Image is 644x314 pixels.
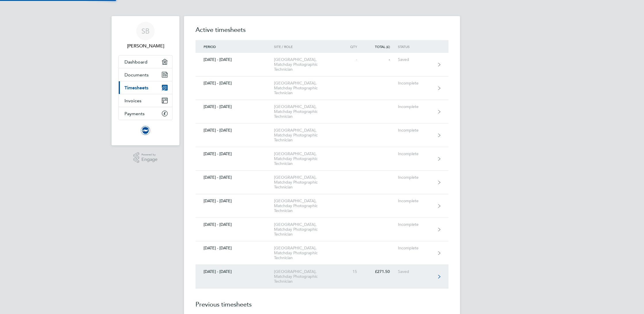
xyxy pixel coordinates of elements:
[195,171,448,194] a: [DATE] - [DATE][GEOGRAPHIC_DATA], Matchday Photographic TechnicianIncomplete
[124,98,141,103] span: Invoices
[340,57,365,62] div: -
[118,126,172,135] a: Go to home page
[141,152,158,157] span: Powered by
[274,199,340,213] div: [GEOGRAPHIC_DATA], Matchday Photographic Technician
[119,94,172,107] a: Invoices
[119,107,172,120] a: Payments
[398,222,433,227] div: Incomplete
[195,218,448,241] a: [DATE] - [DATE][GEOGRAPHIC_DATA], Matchday Photographic TechnicianIncomplete
[274,128,340,142] div: [GEOGRAPHIC_DATA], Matchday Photographic Technician
[124,111,145,116] span: Payments
[398,104,433,109] div: Incomplete
[133,152,158,163] a: Powered byEngage
[118,43,172,49] span: Stuart Butcher
[195,53,448,76] a: [DATE] - [DATE][GEOGRAPHIC_DATA], Matchday Photographic Technician--Saved
[365,45,398,49] div: Total (£)
[398,269,433,274] div: Saved
[274,175,340,190] div: [GEOGRAPHIC_DATA], Matchday Photographic Technician
[195,265,448,288] a: [DATE] - [DATE][GEOGRAPHIC_DATA], Matchday Photographic Technician15£271.50Saved
[118,22,172,49] a: SB[PERSON_NAME]
[141,126,150,135] img: brightonandhovealbion-logo-retina.png
[124,85,148,90] span: Timesheets
[274,222,340,237] div: [GEOGRAPHIC_DATA], Matchday Photographic Technician
[274,246,340,260] div: [GEOGRAPHIC_DATA], Matchday Photographic Technician
[195,76,448,100] a: [DATE] - [DATE][GEOGRAPHIC_DATA], Matchday Photographic TechnicianIncomplete
[398,81,433,86] div: Incomplete
[365,57,398,62] div: -
[141,27,149,35] span: SB
[398,128,433,133] div: Incomplete
[195,124,448,147] a: [DATE] - [DATE][GEOGRAPHIC_DATA], Matchday Photographic TechnicianIncomplete
[195,194,448,218] a: [DATE] - [DATE][GEOGRAPHIC_DATA], Matchday Photographic TechnicianIncomplete
[398,175,433,180] div: Incomplete
[274,81,340,95] div: [GEOGRAPHIC_DATA], Matchday Photographic Technician
[195,151,274,156] div: [DATE] - [DATE]
[195,246,274,251] div: [DATE] - [DATE]
[141,157,158,162] span: Engage
[340,45,365,49] div: Qty
[398,199,433,203] div: Incomplete
[119,68,172,81] a: Documents
[195,147,448,171] a: [DATE] - [DATE][GEOGRAPHIC_DATA], Matchday Photographic TechnicianIncomplete
[195,100,448,124] a: [DATE] - [DATE][GEOGRAPHIC_DATA], Matchday Photographic TechnicianIncomplete
[112,16,179,145] nav: Main navigation
[195,175,274,180] div: [DATE] - [DATE]
[124,59,147,65] span: Dashboard
[195,81,274,86] div: [DATE] - [DATE]
[274,57,340,72] div: [GEOGRAPHIC_DATA], Matchday Photographic Technician
[195,269,274,274] div: [DATE] - [DATE]
[398,246,433,251] div: Incomplete
[195,25,448,40] h2: Active timesheets
[365,269,398,274] div: £271.50
[124,72,149,78] span: Documents
[274,269,340,284] div: [GEOGRAPHIC_DATA], Matchday Photographic Technician
[195,222,274,227] div: [DATE] - [DATE]
[195,199,274,203] div: [DATE] - [DATE]
[398,45,433,49] div: Status
[195,128,274,133] div: [DATE] - [DATE]
[204,44,216,49] span: Period
[340,269,365,274] div: 15
[398,151,433,156] div: Incomplete
[274,104,340,119] div: [GEOGRAPHIC_DATA], Matchday Photographic Technician
[195,57,274,62] div: [DATE] - [DATE]
[119,81,172,94] a: Timesheets
[119,55,172,68] a: Dashboard
[398,57,433,62] div: Saved
[195,241,448,265] a: [DATE] - [DATE][GEOGRAPHIC_DATA], Matchday Photographic TechnicianIncomplete
[274,45,340,49] div: Site / Role
[274,151,340,166] div: [GEOGRAPHIC_DATA], Matchday Photographic Technician
[195,104,274,109] div: [DATE] - [DATE]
